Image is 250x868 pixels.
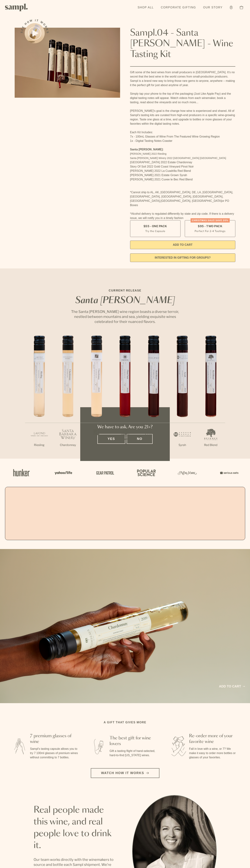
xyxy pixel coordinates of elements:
p: Pinot Noir [111,443,139,447]
img: Sampl.04 - Santa Barbara - Wine Tasting Kit [15,28,120,98]
small: Try the Capsule [145,229,165,233]
li: 5 / 7 [139,336,168,459]
p: Riesling [25,443,54,447]
p: Chardonnay [54,443,82,447]
span: $55 - One Pack [143,224,167,228]
button: See how it works [25,23,45,43]
span: $95 - Two Pack [198,224,222,228]
p: Chardonnay [82,443,111,447]
a: Shop All [136,4,155,11]
li: 2 / 7 [54,336,82,459]
p: Red Blend [139,443,168,447]
small: Perfect For 2-4 Tastings [195,229,225,233]
li: 7 / 7 [197,336,225,459]
a: interested in gifting for groups? [130,253,236,262]
li: 6 / 7 [168,336,197,459]
li: 3 / 7 [82,336,111,459]
a: Add to cart [219,684,245,689]
li: 1 / 7 [25,336,54,459]
button: Add to Cart [130,241,236,249]
p: Syrah [168,443,197,447]
img: Sampl logo [5,4,28,11]
div: Christmas SALE! Save 20% [190,218,230,223]
a: Corporate Gifting [159,4,198,11]
a: Our Story [201,4,224,11]
li: 4 / 7 [111,336,139,459]
p: Red Blend [197,443,225,447]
